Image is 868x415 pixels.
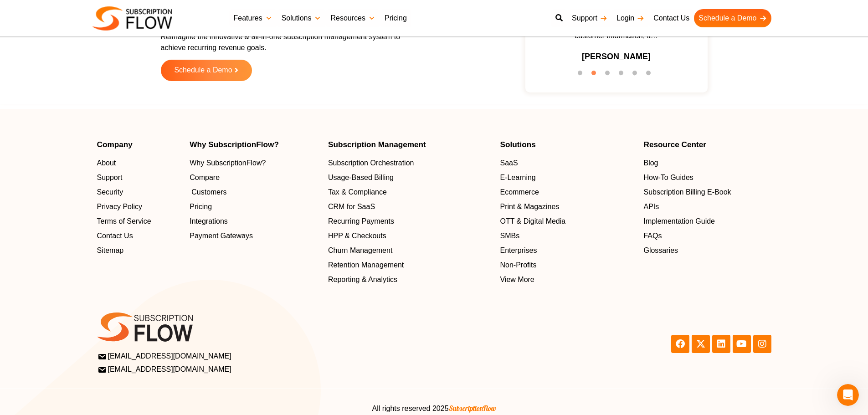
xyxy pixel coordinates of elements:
a: CRM for SaaS [328,201,491,212]
span: Contact Us [97,231,133,241]
a: Support [567,9,612,27]
span: Support [97,172,123,183]
a: Ecommerce [500,187,634,198]
a: Support [97,172,181,183]
span: Reporting & Analytics [328,274,397,285]
h4: Why SubscriptionFlow? [190,141,319,149]
span: Subscription Billing E-Book [643,187,731,198]
a: Subscription Orchestration [328,158,491,169]
a: Contact Us [649,9,694,27]
a: Reporting & Analytics [328,274,491,285]
span: APIs [643,201,659,212]
span: Sitemap [97,245,124,256]
a: Usage-Based Billing [328,172,491,183]
h4: Subscription Management [328,141,491,149]
span: OTT & Digital Media [500,216,565,227]
span: Implementation Guide [643,216,715,227]
a: Schedule a Demo [694,9,771,27]
span: SMBs [500,231,519,241]
img: Subscriptionflow [92,6,172,31]
a: Pricing [380,9,411,27]
a: Glossaries [643,245,771,256]
a: Features [229,9,277,27]
span: Customers [191,187,226,198]
span: Subscription Orchestration [328,158,414,169]
span: Payment Gateways [190,231,253,241]
span: SaaS [500,158,518,169]
h4: Solutions [500,141,634,149]
a: Terms of Service [97,216,181,227]
a: Integrations [190,216,319,227]
span: [EMAIL_ADDRESS][DOMAIN_NAME] [99,364,231,375]
button: 6 of 6 [646,71,655,80]
a: FAQs [643,231,771,241]
a: E-Learning [500,172,634,183]
span: FAQs [643,231,662,241]
h4: Company [97,141,181,149]
a: Print & Magazines [500,201,634,212]
span: About [97,158,116,169]
button: 3 of 6 [605,71,614,80]
span: Privacy Policy [97,201,143,212]
a: Why SubscriptionFlow? [190,158,319,169]
a: Customers [190,187,319,198]
a: Login [612,9,649,27]
a: Privacy Policy [97,201,181,212]
iframe: Intercom live chat [837,384,859,406]
a: Pricing [190,201,319,212]
a: [EMAIL_ADDRESS][DOMAIN_NAME] [99,351,431,362]
button: 4 of 6 [619,71,628,80]
span: Terms of Service [97,216,151,227]
span: Tax & Compliance [328,187,387,198]
a: SMBs [500,231,634,241]
center: All rights reserved 2025 [97,403,771,414]
span: Recurring Payments [328,216,394,227]
button: 1 of 6 [578,71,587,80]
button: 5 of 6 [632,71,642,80]
h4: Resource Center [643,141,771,149]
a: Tax & Compliance [328,187,491,198]
a: APIs [643,201,771,212]
a: Non-Profits [500,260,634,271]
a: Payment Gateways [190,231,319,241]
a: Contact Us [97,231,181,241]
a: Solutions [277,9,326,27]
a: Subscription Billing E-Book [643,187,771,198]
a: Schedule a Demo [161,60,252,81]
a: Churn Management [328,245,491,256]
span: CRM for SaaS [328,201,375,212]
img: SF-logo [97,313,193,342]
a: Compare [190,172,319,183]
a: Sitemap [97,245,181,256]
a: [EMAIL_ADDRESS][DOMAIN_NAME] [99,364,431,375]
span: Why SubscriptionFlow? [190,158,266,169]
a: About [97,158,181,169]
span: Compare [190,172,220,183]
a: OTT & Digital Media [500,216,634,227]
span: Schedule a Demo [174,67,232,74]
span: Retention Management [328,260,404,271]
p: Reimagine the innovative & all-in-one subscription management system to achieve recurring revenue... [161,31,411,53]
span: E-Learning [500,172,535,183]
a: Blog [643,158,771,169]
span: Glossaries [643,245,678,256]
a: SaaS [500,158,634,169]
span: Enterprises [500,245,537,256]
span: How-To Guides [643,172,693,183]
span: SubscriptionFlow [449,404,496,413]
a: Implementation Guide [643,216,771,227]
a: Security [97,187,181,198]
a: Resources [326,9,380,27]
span: Non-Profits [500,260,536,271]
button: 2 of 6 [591,71,601,80]
a: Retention Management [328,260,491,271]
span: Usage-Based Billing [328,172,394,183]
span: Security [97,187,123,198]
span: Ecommerce [500,187,539,198]
a: HPP & Checkouts [328,231,491,241]
span: View More [500,274,534,285]
a: Enterprises [500,245,634,256]
h3: [PERSON_NAME] [582,51,651,63]
span: Print & Magazines [500,201,559,212]
span: HPP & Checkouts [328,231,386,241]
